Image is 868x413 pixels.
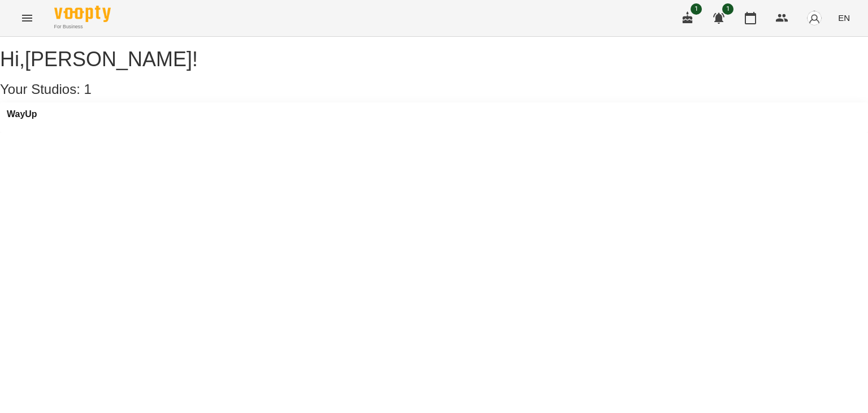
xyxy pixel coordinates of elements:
[691,3,702,15] span: 1
[54,23,111,31] span: For Business
[84,81,92,97] span: 1
[806,10,822,26] img: avatar_s.png
[14,5,41,32] button: Menu
[54,6,111,22] img: Voopty Logo
[838,12,850,24] span: EN
[722,3,734,15] span: 1
[7,109,37,119] a: WayUp
[834,7,854,28] button: EN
